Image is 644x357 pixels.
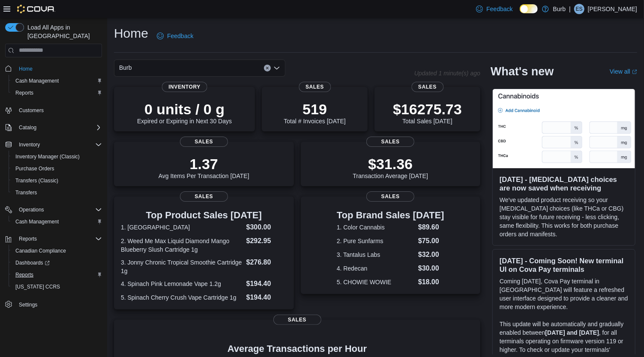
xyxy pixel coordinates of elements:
[9,87,105,99] button: Reports
[574,4,584,14] div: Emma Specht
[9,216,105,228] button: Cash Management
[12,88,102,98] span: Reports
[12,76,102,86] span: Cash Management
[500,175,628,192] h3: [DATE] - [MEDICAL_DATA] choices are now saved when receiving
[2,233,105,245] button: Reports
[180,191,228,202] span: Sales
[632,69,637,74] svg: External link
[15,234,40,244] button: Reports
[553,4,566,14] p: Burb
[12,88,37,98] a: Reports
[411,82,443,92] span: Sales
[12,217,102,227] span: Cash Management
[15,140,43,150] button: Inventory
[12,152,102,162] span: Inventory Manager (Classic)
[12,164,58,174] a: Purchase Orders
[12,258,53,268] a: Dashboards
[12,270,102,280] span: Reports
[2,139,105,151] button: Inventory
[15,218,59,225] span: Cash Management
[12,258,102,268] span: Dashboards
[12,246,69,256] a: Canadian Compliance
[162,82,207,92] span: Inventory
[15,89,33,96] span: Reports
[15,165,54,172] span: Purchase Orders
[24,23,102,40] span: Load All Apps in [GEOGRAPHIC_DATA]
[486,5,512,13] span: Feedback
[15,234,102,244] span: Reports
[393,101,462,118] p: $16275.73
[19,65,33,72] span: Home
[366,191,414,202] span: Sales
[15,122,40,133] button: Catalog
[15,205,48,215] button: Operations
[180,137,228,147] span: Sales
[17,5,55,13] img: Cova
[2,122,105,134] button: Catalog
[576,4,583,14] span: ES
[167,32,193,40] span: Feedback
[414,70,480,77] p: Updated 1 minute(s) ago
[121,293,243,302] dt: 5. Spinach Cherry Crush Vape Cartridge 1g
[246,292,287,303] dd: $194.40
[19,301,37,308] span: Settings
[12,164,102,174] span: Purchase Orders
[393,101,462,125] div: Total Sales [DATE]
[2,298,105,310] button: Settings
[9,163,105,175] button: Purchase Orders
[520,13,520,14] span: Dark Mode
[153,27,197,45] a: Feedback
[12,152,83,162] a: Inventory Manager (Classic)
[121,223,243,232] dt: 1. [GEOGRAPHIC_DATA]
[12,176,102,186] span: Transfers (Classic)
[15,259,50,266] span: Dashboards
[15,247,66,254] span: Canadian Compliance
[15,63,102,74] span: Home
[569,4,571,14] p: |
[12,187,40,198] a: Transfers
[337,210,444,220] h3: Top Brand Sales [DATE]
[9,187,105,199] button: Transfers
[119,62,132,73] span: Burb
[15,205,102,215] span: Operations
[15,271,33,278] span: Reports
[2,204,105,216] button: Operations
[418,250,444,260] dd: $32.00
[418,263,444,274] dd: $30.00
[19,107,44,114] span: Customers
[19,206,44,213] span: Operations
[246,236,287,246] dd: $292.95
[246,279,287,289] dd: $194.40
[15,122,102,133] span: Catalog
[5,59,102,333] nav: Complex example
[15,299,102,309] span: Settings
[418,222,444,232] dd: $89.60
[12,246,102,256] span: Canadian Compliance
[19,235,37,242] span: Reports
[15,300,41,310] a: Settings
[273,315,321,325] span: Sales
[9,245,105,257] button: Canadian Compliance
[418,236,444,246] dd: $75.00
[9,257,105,269] a: Dashboards
[337,250,415,259] dt: 3. Tantalus Labs
[137,101,232,125] div: Expired or Expiring in Next 30 Days
[15,105,47,116] a: Customers
[12,282,102,292] span: Washington CCRS
[121,258,243,275] dt: 3. Jonny Chronic Tropical Smoothie Cartridge 1g
[19,141,40,148] span: Inventory
[9,281,105,293] button: [US_STATE] CCRS
[121,344,473,354] h4: Average Transactions per Hour
[284,101,345,125] div: Total # Invoices [DATE]
[15,64,36,74] a: Home
[545,329,599,336] strong: [DATE] and [DATE]
[520,4,538,13] input: Dark Mode
[159,155,249,173] p: 1.37
[2,104,105,116] button: Customers
[15,77,59,84] span: Cash Management
[121,237,243,254] dt: 2. Weed Me Max Liquid Diamond Mango Blueberry Slush Cartridge 1g
[273,65,280,71] button: Open list of options
[12,187,102,198] span: Transfers
[500,277,628,311] p: Coming [DATE], Cova Pay terminal in [GEOGRAPHIC_DATA] will feature a refreshed user interface des...
[12,176,62,186] a: Transfers (Classic)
